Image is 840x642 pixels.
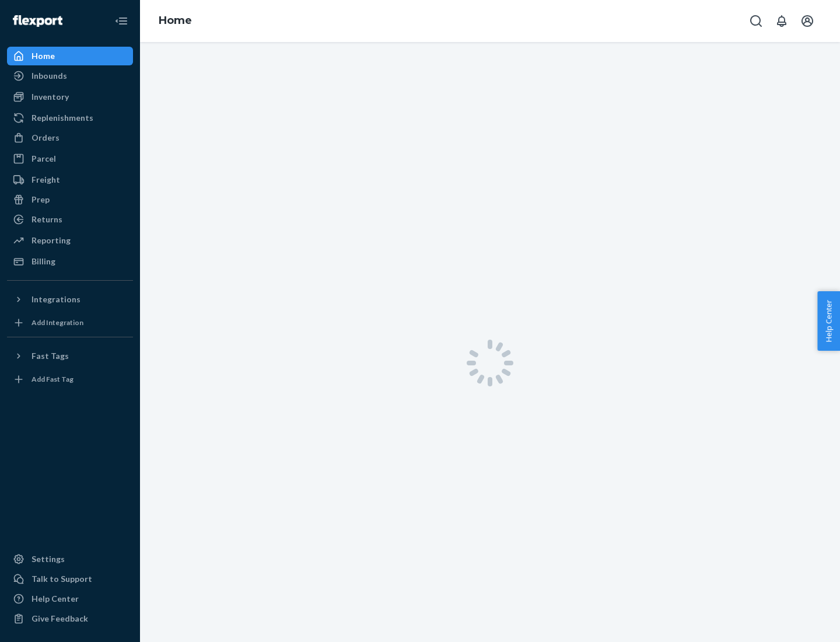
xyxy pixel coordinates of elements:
div: Give Feedback [32,613,88,624]
div: Settings [32,553,65,565]
button: Close Navigation [110,9,133,33]
a: Inventory [7,88,133,106]
a: Help Center [7,589,133,608]
ol: breadcrumbs [149,4,201,38]
a: Settings [7,550,133,568]
button: Give Feedback [7,609,133,628]
div: Inventory [32,91,69,103]
button: Integrations [7,290,133,309]
a: Prep [7,190,133,209]
a: Add Fast Tag [7,370,133,389]
img: Flexport logo [13,15,62,27]
button: Help Center [817,291,840,351]
div: Returns [32,214,62,225]
div: Replenishments [32,112,93,124]
a: Add Integration [7,313,133,332]
a: Reporting [7,231,133,250]
div: Reporting [32,235,71,246]
div: Home [32,50,55,62]
a: Inbounds [7,67,133,85]
div: Fast Tags [32,350,69,362]
button: Open account menu [796,9,819,33]
a: Home [7,47,133,65]
div: Prep [32,194,50,205]
button: Fast Tags [7,347,133,365]
a: Home [159,14,192,27]
div: Freight [32,174,60,186]
div: Help Center [32,593,79,605]
div: Billing [32,256,55,267]
button: Open Search Box [744,9,768,33]
a: Parcel [7,149,133,168]
a: Returns [7,210,133,229]
div: Integrations [32,294,80,305]
div: Orders [32,132,60,144]
a: Orders [7,128,133,147]
div: Parcel [32,153,56,165]
div: Inbounds [32,70,67,82]
div: Add Fast Tag [32,374,73,384]
div: Talk to Support [32,573,92,585]
a: Billing [7,252,133,271]
a: Freight [7,170,133,189]
div: Add Integration [32,317,83,327]
button: Open notifications [770,9,793,33]
a: Talk to Support [7,570,133,588]
a: Replenishments [7,109,133,127]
